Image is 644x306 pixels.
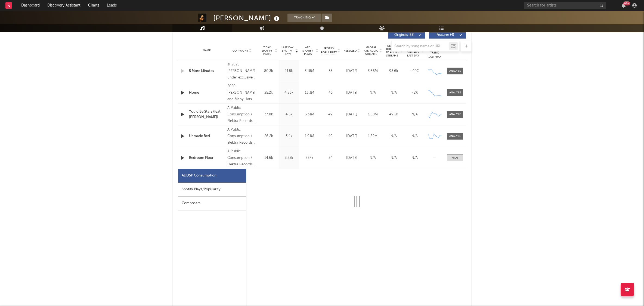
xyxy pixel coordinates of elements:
[260,68,277,74] div: 80.3k
[189,134,225,139] a: Unmade Bed
[405,155,424,161] div: N/A
[260,155,277,161] div: 14.6k
[385,112,403,117] div: 49.2k
[287,14,321,22] button: Tracking
[405,134,424,139] div: N/A
[429,31,466,39] button: Features(4)
[227,105,257,124] div: A Public Consumption / Elektra Records release, © 2023 Elektra Records LLC
[385,155,403,161] div: N/A
[364,134,382,139] div: 1.82M
[227,148,257,168] div: A Public Consumption / Elektra Records release, © 2022 Elektra Records LLC
[280,134,298,139] div: 3.4k
[343,134,361,139] div: [DATE]
[301,90,318,96] div: 13.3M
[405,112,424,117] div: N/A
[343,112,361,117] div: [DATE]
[364,155,382,161] div: N/A
[260,90,277,96] div: 25.2k
[321,155,340,161] div: 34
[385,90,403,96] div: N/A
[260,134,277,139] div: 26.2k
[178,183,246,197] div: Spotify Plays/Popularity
[343,68,361,74] div: [DATE]
[189,90,225,96] a: Home
[385,68,403,74] div: 93.6k
[260,112,277,117] div: 37.8k
[364,68,382,74] div: 3.66M
[301,112,318,117] div: 3.31M
[280,68,298,74] div: 11.5k
[321,68,340,74] div: 55
[227,61,257,81] div: © 2025 [PERSON_NAME], under exclusive license to Mercury Records, a division of UMG Recordings, Inc.
[388,31,425,39] button: Originals(55)
[524,2,606,9] input: Search for artists
[189,155,225,161] a: Bedroom Floor
[227,127,257,146] div: A Public Consumption / Elektra Records release, © 2023 Elektra Records LLC
[343,155,361,161] div: [DATE]
[178,197,246,210] div: Composers
[321,134,340,139] div: 49
[189,68,225,74] a: 5 More Minutes
[343,90,361,96] div: [DATE]
[301,155,318,161] div: 857k
[189,109,225,120] a: You’d Be Stars (feat. [PERSON_NAME])
[385,134,403,139] div: N/A
[301,134,318,139] div: 1.91M
[392,33,417,37] span: Originals ( 55 )
[301,68,318,74] div: 3.18M
[280,90,298,96] div: 4.85k
[392,44,449,49] input: Search by song name or URL
[280,112,298,117] div: 4.5k
[227,83,257,103] div: 2020 [PERSON_NAME] and Many Hats Distribution
[364,90,382,96] div: N/A
[622,3,626,8] button: 99+
[364,112,382,117] div: 1.68M
[321,90,340,96] div: 45
[178,169,246,183] div: All DSP Consumption
[321,112,340,117] div: 49
[182,172,216,179] div: All DSP Consumption
[623,1,630,5] div: 99 +
[433,33,458,37] span: Features ( 4 )
[280,155,298,161] div: 3.25k
[405,90,424,96] div: <5%
[405,68,424,74] div: ~ 40 %
[213,14,281,23] div: [PERSON_NAME]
